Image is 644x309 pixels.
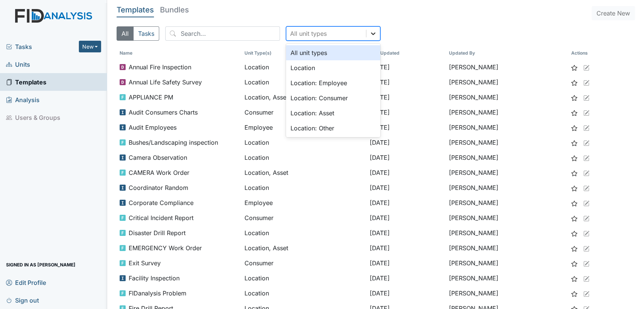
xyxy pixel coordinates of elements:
[446,60,568,75] td: [PERSON_NAME]
[446,240,568,255] td: [PERSON_NAME]
[244,289,269,298] span: Location
[366,60,446,75] td: [DATE]
[129,63,191,72] span: Annual Fire Inspection
[129,243,202,252] span: EMERGENCY Work Order
[366,165,446,180] td: [DATE]
[446,105,568,120] td: [PERSON_NAME]
[129,274,180,283] span: Facility Inspection
[583,63,589,72] a: Edit
[244,168,288,177] span: Location, Asset
[366,255,446,271] td: [DATE]
[446,271,568,286] td: [PERSON_NAME]
[366,120,446,135] td: [DATE]
[79,41,101,52] button: New
[244,213,274,222] span: Consumer
[286,90,380,106] div: Location: Consumer
[583,274,589,283] a: Edit
[129,228,186,237] span: Disaster Drill Report
[129,259,161,268] span: Exit Survey
[6,76,46,88] span: Templates
[446,225,568,240] td: [PERSON_NAME]
[241,47,366,60] th: Unit Type(s)
[583,93,589,102] a: Edit
[129,183,188,192] span: Coordinator Random
[366,271,446,286] td: [DATE]
[446,255,568,271] td: [PERSON_NAME]
[129,138,218,147] span: Bushes/Landscaping inspection
[446,90,568,105] td: [PERSON_NAME]
[366,225,446,240] td: [DATE]
[592,6,635,20] button: Create New
[244,274,269,283] span: Location
[583,108,589,117] a: Edit
[568,47,606,60] th: Actions
[6,58,30,70] span: Units
[446,135,568,150] td: [PERSON_NAME]
[366,135,446,150] td: [DATE]
[366,105,446,120] td: [DATE]
[129,93,173,102] span: APPLIANCE PM
[6,294,39,306] span: Sign out
[244,183,269,192] span: Location
[117,6,154,14] h5: Templates
[366,195,446,210] td: [DATE]
[6,277,46,288] span: Edit Profile
[129,153,187,162] span: Camera Observation
[446,150,568,165] td: [PERSON_NAME]
[583,168,589,177] a: Edit
[244,228,269,237] span: Location
[244,138,269,147] span: Location
[117,26,159,41] div: Type filter
[446,286,568,301] td: [PERSON_NAME]
[129,78,202,87] span: Annual Life Safety Survey
[117,47,241,60] th: Toggle SortBy
[583,198,589,207] a: Edit
[446,180,568,195] td: [PERSON_NAME]
[583,138,589,147] a: Edit
[583,243,589,252] a: Edit
[244,243,288,252] span: Location, Asset
[244,108,274,117] span: Consumer
[160,6,189,14] h5: Bundles
[366,240,446,255] td: [DATE]
[446,75,568,90] td: [PERSON_NAME]
[583,78,589,87] a: Edit
[366,47,446,60] th: Toggle SortBy
[446,210,568,225] td: [PERSON_NAME]
[446,195,568,210] td: [PERSON_NAME]
[583,289,589,298] a: Edit
[446,165,568,180] td: [PERSON_NAME]
[129,168,189,177] span: CAMERA Work Order
[366,180,446,195] td: [DATE]
[366,75,446,90] td: [DATE]
[286,45,380,60] div: All unit types
[6,42,79,51] a: Tasks
[129,289,186,298] span: FIDanalysis Problem
[286,75,380,90] div: Location: Employee
[286,121,380,136] div: Location: Other
[583,153,589,162] a: Edit
[244,259,274,268] span: Consumer
[129,198,194,207] span: Corporate Compliance
[129,123,177,132] span: Audit Employees
[366,210,446,225] td: [DATE]
[244,198,273,207] span: Employee
[6,94,40,106] span: Analysis
[290,29,327,38] div: All unit types
[244,78,269,87] span: Location
[583,259,589,268] a: Edit
[133,26,159,41] button: Tasks
[366,150,446,165] td: [DATE]
[583,213,589,222] a: Edit
[6,259,75,271] span: Signed in as [PERSON_NAME]
[244,63,269,72] span: Location
[366,90,446,105] td: [DATE]
[244,153,269,162] span: Location
[583,183,589,192] a: Edit
[117,26,134,41] button: All
[129,213,194,222] span: Critical Incident Report
[446,47,568,60] th: Toggle SortBy
[286,106,380,121] div: Location: Asset
[583,228,589,237] a: Edit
